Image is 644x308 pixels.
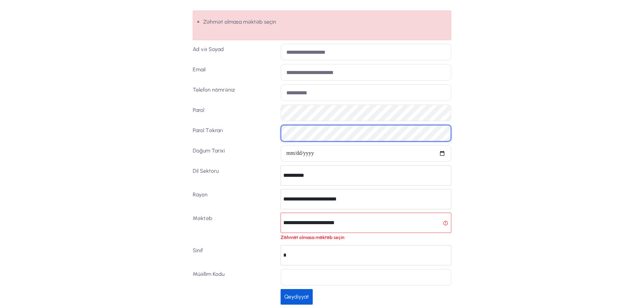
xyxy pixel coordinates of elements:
li: Zəhmət olmasa məktəb seçin [203,18,448,26]
label: Sinif [190,245,278,265]
label: Rayon [190,189,278,209]
label: Telefon nömrəniz [190,84,278,101]
label: Müəllim Kodu [190,269,278,286]
label: Parol [190,104,278,121]
button: Qeydiyyat [281,289,313,305]
label: Parol Təkrarı [190,125,278,142]
label: Email [190,64,278,81]
label: Məktəb [190,213,278,241]
label: Doğum Tarixi [190,145,278,162]
label: Dil Sektoru [190,165,278,186]
strong: Zəhmət olmasa məktəb seçin [281,235,344,240]
label: Ad və Soyad [190,44,278,61]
